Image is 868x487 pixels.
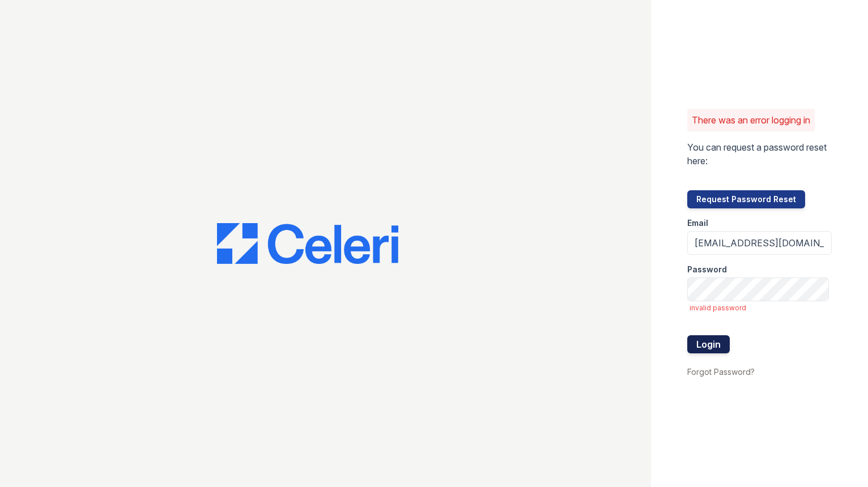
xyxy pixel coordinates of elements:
label: Email [687,217,708,229]
button: Request Password Reset [687,190,805,208]
p: You can request a password reset here: [687,140,832,168]
img: CE_Logo_Blue-a8612792a0a2168367f1c8372b55b34899dd931a85d93a1a3d3e32e68fde9ad4.png [217,223,398,264]
span: invalid password [690,304,832,313]
label: Password [687,264,727,275]
p: There was an error logging in [692,113,810,127]
button: Login [687,335,730,353]
a: Forgot Password? [687,367,755,377]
